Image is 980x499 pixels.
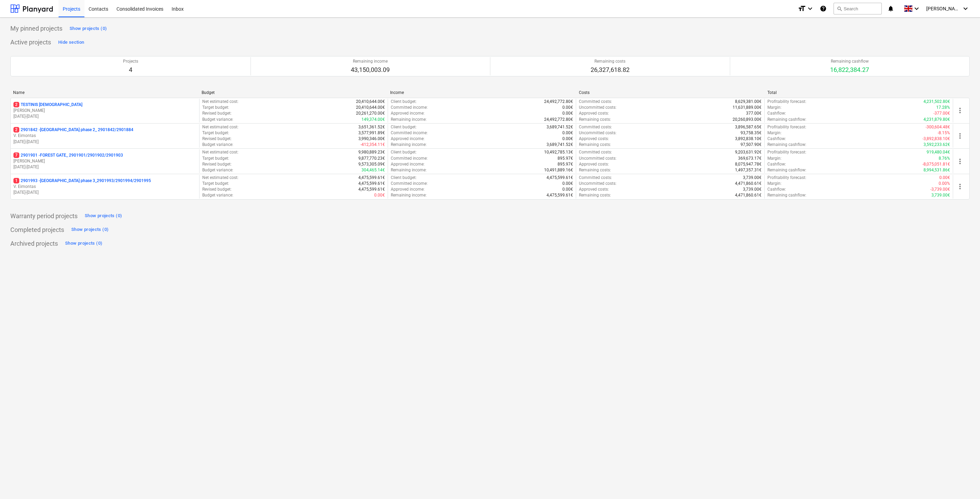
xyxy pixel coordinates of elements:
i: keyboard_arrow_down [961,4,970,13]
p: 4,231,502.80€ [923,99,950,105]
button: Search [834,3,882,14]
p: Remaining income : [391,142,427,148]
p: Committed costs : [579,99,612,105]
p: 149,374.00€ [361,117,385,123]
p: My pinned projects [10,24,62,33]
p: 8,994,531.86€ [923,167,950,173]
p: 97,507.90€ [741,142,762,148]
p: 0.00€ [374,192,385,198]
p: Cashflow : [767,161,786,167]
p: 3,896,587.65€ [735,124,762,130]
p: 0.00€ [562,187,573,192]
p: Remaining costs : [579,192,611,198]
p: Revised budget : [202,187,232,192]
p: 0.00€ [562,110,573,116]
p: Remaining cashflow : [767,142,806,148]
p: Net estimated cost : [202,99,238,105]
p: 20,410,644.00€ [356,105,385,110]
p: 8.76% [939,156,950,161]
button: Hide section [57,37,86,48]
p: 3,739.00€ [743,175,762,181]
div: 72901901 -FOREST GATE_ 2901901/2901902/2901903[PERSON_NAME][DATE]-[DATE] [13,152,196,170]
p: Net estimated cost : [202,149,238,155]
p: Remaining income : [391,117,427,123]
p: Budget variance : [202,117,233,123]
p: Uncommitted costs : [579,181,616,187]
div: 12901993 -[GEOGRAPHIC_DATA] phase 3_2901993/2901994/2901995V. Eimontas[DATE]-[DATE] [13,178,196,195]
p: 26,327,618.82 [591,66,630,74]
button: Show projects (0) [83,211,124,222]
p: 4,475,599.61€ [547,192,573,198]
p: 895.97€ [558,156,573,161]
p: 0.00% [939,181,950,187]
p: 24,492,772.80€ [544,117,573,123]
p: 10,491,889.16€ [544,167,573,173]
div: Show projects (0) [65,240,102,247]
p: Committed costs : [579,175,612,181]
p: Approved income : [391,161,425,167]
p: 3,592,233.62€ [923,142,950,148]
p: 2901901 - FOREST GATE_ 2901901/2901902/2901903 [13,152,123,158]
div: Show projects (0) [71,226,109,234]
p: 3,990,346.00€ [358,136,385,142]
p: -8,075,051.81€ [922,161,950,167]
p: Profitability forecast : [767,124,806,130]
p: Revised budget : [202,161,232,167]
p: 4,475,599.61€ [358,175,385,181]
p: Uncommitted costs : [579,105,616,110]
i: notifications [887,4,894,13]
p: Revised budget : [202,136,232,142]
p: 11,631,889.00€ [733,105,762,110]
p: Profitability forecast : [767,99,806,105]
p: Target budget : [202,130,229,136]
p: Approved income : [391,110,425,116]
p: 20,260,893.00€ [733,117,762,123]
i: format_size [798,4,806,13]
p: 3,689,741.52€ [547,124,573,130]
span: 1 [13,178,19,183]
p: Client budget : [391,175,417,181]
p: -3,892,838.10€ [922,136,950,142]
p: 895.97€ [558,161,573,167]
p: Remaining income [351,59,390,64]
p: 4,231,879.80€ [923,117,950,123]
p: -3,739.00€ [930,187,950,192]
button: Show projects (0) [63,238,104,249]
p: Net estimated cost : [202,175,238,181]
p: Projects [123,59,138,64]
span: more_vert [956,132,964,140]
p: Target budget : [202,105,229,110]
p: 9,573,305.09€ [358,161,385,167]
p: [DATE] - [DATE] [13,190,196,195]
div: Total [767,90,950,95]
p: Budget variance : [202,167,233,173]
p: Cashflow : [767,136,786,142]
p: Committed costs : [579,124,612,130]
p: Approved costs : [579,110,609,116]
p: Margin : [767,156,782,161]
p: 2901842 - [GEOGRAPHIC_DATA] phase 2_ 2901842/2901884 [13,127,133,133]
p: 4,471,860.61€ [735,181,762,187]
div: Show projects (0) [70,25,107,33]
p: 3,739.00€ [931,192,950,198]
iframe: Chat Widget [946,466,980,499]
p: Warranty period projects [10,212,78,220]
p: 0.00€ [939,175,950,181]
p: Cashflow : [767,187,786,192]
p: Completed projects [10,226,64,234]
p: 304,465.14€ [361,167,385,173]
p: 9,877,770.23€ [358,156,385,161]
p: Margin : [767,105,782,110]
p: [PERSON_NAME] [13,108,196,114]
p: 8,075,947.78€ [735,161,762,167]
p: 93,758.35€ [741,130,762,136]
p: 4,475,599.61€ [358,181,385,187]
p: 0.00€ [562,181,573,187]
p: 8,629,381.00€ [735,99,762,105]
p: Active projects [10,38,51,46]
p: Remaining costs : [579,142,611,148]
p: Approved income : [391,136,425,142]
p: 4,471,860.61€ [735,192,762,198]
p: Remaining cashflow : [767,167,806,173]
p: Profitability forecast : [767,175,806,181]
